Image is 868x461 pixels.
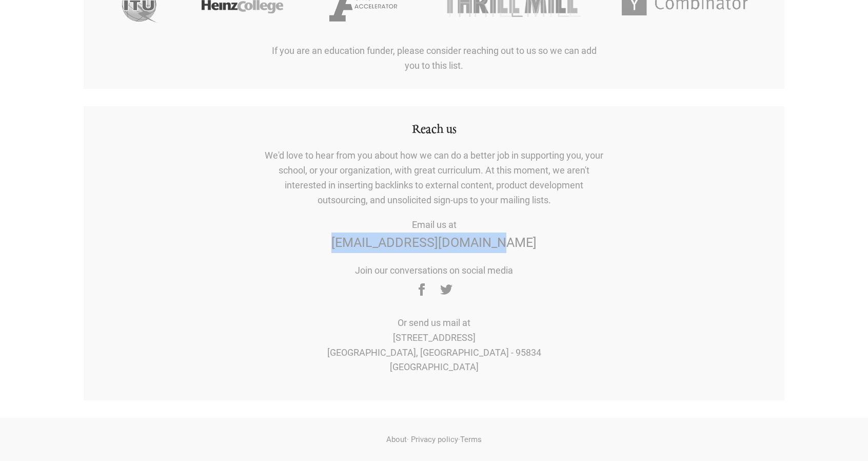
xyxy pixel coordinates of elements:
p: Or send us mail at [265,316,603,375]
p: We'd love to hear from you about how we can do a better job in supporting you, your school, or yo... [265,148,603,207]
a: Terms [460,435,482,444]
p: If you are an education funder, please consider reaching out to us so we can add you to this list. [265,44,603,73]
a: Privacy policy [411,435,458,444]
a: About [386,435,407,444]
span: [GEOGRAPHIC_DATA], [GEOGRAPHIC_DATA] - 95834 [327,347,541,358]
p: Join our conversations on social media [265,263,603,305]
span: [STREET_ADDRESS] [393,332,476,343]
p: Email us at [265,218,603,253]
h2: Reach us [99,122,769,139]
span: [GEOGRAPHIC_DATA] [390,361,479,372]
div: · · [126,418,742,461]
span: [EMAIL_ADDRESS][DOMAIN_NAME] [331,235,537,250]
